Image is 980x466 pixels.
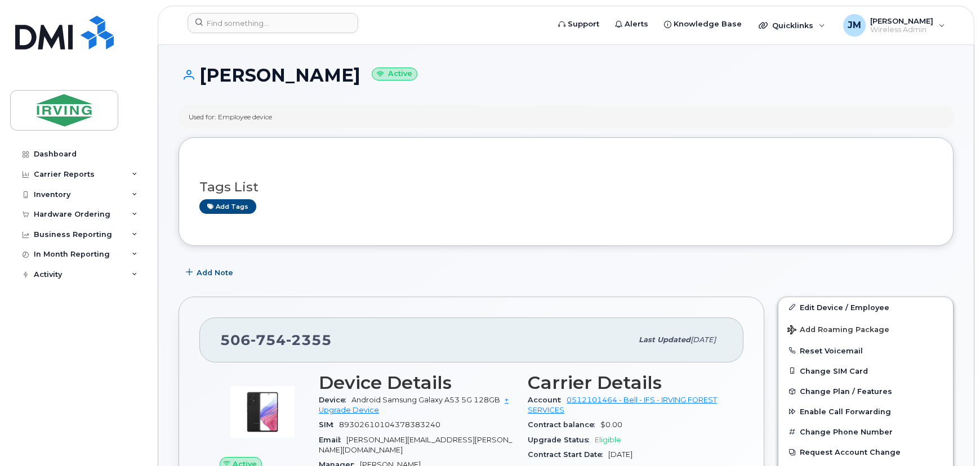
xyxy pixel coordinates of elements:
button: Change Plan / Features [778,381,953,401]
span: Android Samsung Galaxy A53 5G 128GB [351,396,500,404]
span: Upgrade Status [528,436,595,444]
span: Enable Call Forwarding [800,407,891,416]
span: $0.00 [600,420,622,429]
div: Used for: Employee device [189,112,272,122]
h1: [PERSON_NAME] [179,65,954,85]
span: [DATE] [691,335,716,344]
span: Device [319,396,351,404]
span: 2355 [286,331,332,348]
span: Email [319,436,346,444]
span: Account [528,396,567,404]
span: 754 [251,331,286,348]
span: [DATE] [608,450,632,459]
span: Last updated [639,335,691,344]
span: Contract Start Date [528,450,608,459]
button: Change Phone Number [778,422,953,442]
span: Contract balance [528,420,600,429]
span: Eligible [595,436,621,444]
h3: Carrier Details [528,373,723,393]
button: Enable Call Forwarding [778,401,953,422]
a: Edit Device / Employee [778,297,953,317]
button: Change SIM Card [778,361,953,381]
a: Add tags [199,199,256,213]
h3: Device Details [319,373,514,393]
a: 0512101464 - Bell - IFS - IRVING FOREST SERVICES [528,396,717,414]
img: image20231002-3703462-kjv75p.jpeg [229,378,296,446]
button: Add Roaming Package [778,317,953,340]
span: Add Note [197,267,233,278]
small: Active [372,68,417,80]
span: Change Plan / Features [800,387,892,396]
span: 506 [220,331,332,348]
span: Add Roaming Package [787,325,889,336]
button: Reset Voicemail [778,340,953,361]
button: Request Account Change [778,442,953,462]
span: [PERSON_NAME][EMAIL_ADDRESS][PERSON_NAME][DOMAIN_NAME] [319,436,512,454]
h3: Tags List [199,180,933,194]
button: Add Note [179,263,243,283]
span: SIM [319,420,339,429]
span: 89302610104378383240 [339,420,440,429]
